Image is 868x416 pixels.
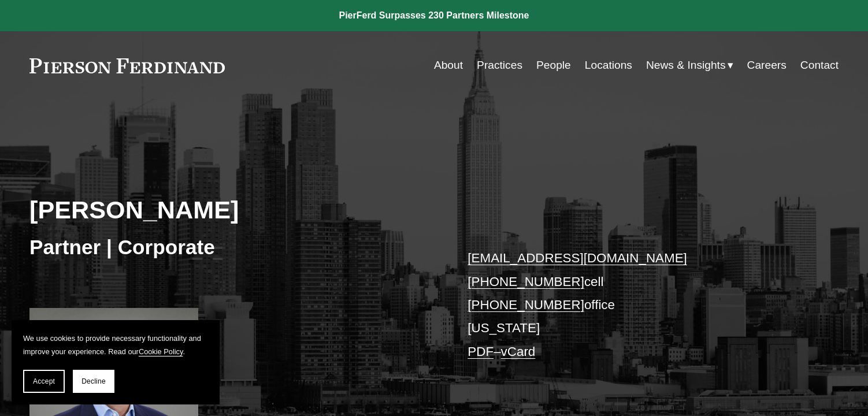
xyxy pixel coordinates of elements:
[646,55,726,76] span: News & Insights
[536,54,571,76] a: People
[81,377,106,385] span: Decline
[468,344,494,359] a: PDF
[33,377,55,385] span: Accept
[468,274,584,289] a: [PHONE_NUMBER]
[468,251,687,265] a: [EMAIL_ADDRESS][DOMAIN_NAME]
[646,54,733,76] a: folder dropdown
[23,332,208,358] p: We use cookies to provide necessary functionality and improve your experience. Read our .
[29,235,434,260] h3: Partner | Corporate
[468,298,584,312] a: [PHONE_NUMBER]
[23,370,65,393] button: Accept
[434,54,463,76] a: About
[29,195,434,225] h2: [PERSON_NAME]
[585,54,632,76] a: Locations
[468,247,804,363] p: cell office [US_STATE] –
[747,54,787,76] a: Careers
[139,347,183,356] a: Cookie Policy
[73,370,114,393] button: Decline
[12,320,220,404] section: Cookie banner
[477,54,522,76] a: Practices
[501,344,536,359] a: vCard
[800,54,839,76] a: Contact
